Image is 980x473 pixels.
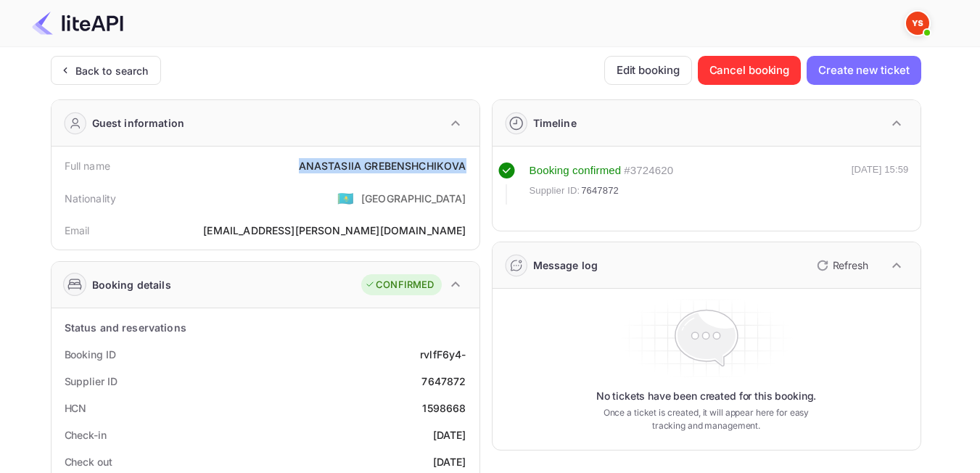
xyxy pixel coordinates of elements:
[698,56,802,85] button: Cancel booking
[530,184,580,198] span: Supplier ID:
[65,400,87,416] div: HCN
[604,56,692,85] button: Edit booking
[365,278,434,292] div: CONFIRMED
[361,191,466,206] div: [GEOGRAPHIC_DATA]
[533,258,598,273] div: Message log
[65,427,107,443] div: Check-in
[299,158,466,173] div: ANASTASIIA GREBENSHCHIKOVA
[65,374,118,389] div: Supplier ID
[433,427,466,443] div: [DATE]
[433,454,466,469] div: [DATE]
[624,163,673,179] div: # 3724620
[422,400,466,416] div: 1598668
[92,115,185,131] div: Guest information
[92,277,171,292] div: Booking details
[203,223,466,238] div: [EMAIL_ADDRESS][PERSON_NAME][DOMAIN_NAME]
[807,56,921,85] button: Create new ticket
[530,163,622,179] div: Booking confirmed
[337,185,354,211] span: United States
[533,115,577,131] div: Timeline
[65,158,110,173] div: Full name
[906,12,929,35] img: Yandex Support
[596,389,817,403] p: No tickets have been created for this booking.
[65,191,117,206] div: Nationality
[420,347,466,362] div: rvlfF6y4-
[852,163,909,205] div: [DATE] 15:59
[808,254,874,277] button: Refresh
[32,12,123,35] img: LiteAPI Logo
[65,223,90,238] div: Email
[65,454,112,469] div: Check out
[581,184,619,198] span: 7647872
[65,320,186,335] div: Status and reservations
[421,374,466,389] div: 7647872
[65,347,116,362] div: Booking ID
[833,258,868,273] p: Refresh
[592,406,821,432] p: Once a ticket is created, it will appear here for easy tracking and management.
[75,63,149,78] div: Back to search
